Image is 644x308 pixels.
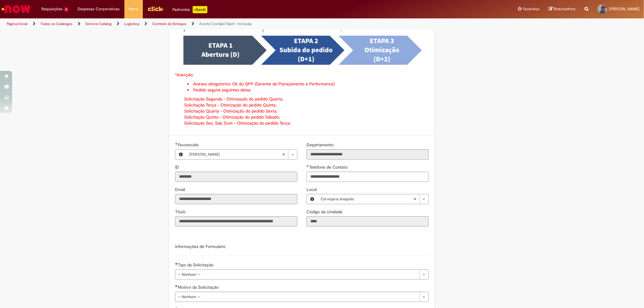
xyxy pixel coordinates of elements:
[175,209,187,215] label: Somente leitura - Título
[175,244,226,249] label: Informações de Formulário
[184,102,277,108] span: Solicitação Terça - Otimização do pedido Quinta;
[306,149,429,160] input: Departamento
[184,96,283,102] span: Solicitação Segunda - Otimização do pedido Quarta;
[184,108,277,114] span: Solicitação Quarta - Otimização do pedido Sexta;
[306,165,309,167] span: Obrigatório Preenchido
[199,21,252,26] a: Acerto Contábil Fabril - Inclusão
[175,194,297,204] input: Email
[175,172,297,182] input: ID
[78,6,120,12] span: Despesas Corporativas
[175,216,297,227] input: Título
[279,150,288,159] abbr: Limpar campo Favorecido
[307,194,318,204] button: Local, Visualizar este registro Cervejaria Anápolis
[306,187,318,192] span: Local
[7,21,27,26] a: Página inicial
[175,164,180,170] span: Somente leitura - ID
[175,142,178,145] span: Obrigatório Preenchido
[306,209,344,215] label: Somente leitura - Código da Unidade
[178,142,200,148] span: Necessários - Favorecido
[187,81,429,87] li: Anexos obrigatórios: Ok do GPP (Gerente de Planejamento e Performance)
[189,150,282,159] span: [PERSON_NAME]
[175,187,186,192] span: Somente leitura - Email
[178,284,220,290] span: Motivo da Solicitação
[147,4,164,13] img: click_logo_yellow_360x200.png
[309,164,349,170] span: Telefone de Contato
[175,186,186,192] label: Somente leitura - Email
[186,150,297,159] a: [PERSON_NAME]Limpar campo Favorecido
[129,6,138,12] span: More
[609,6,639,11] span: [PERSON_NAME]
[187,87,429,93] li: Pedido seguirá seguintes datas:
[175,209,187,214] span: Somente leitura - Título
[554,6,575,12] span: Rascunhos
[306,172,429,182] input: Telefone de Contato
[306,216,429,227] input: Código da Unidade
[41,6,62,12] span: Requisições
[549,6,575,12] a: Rascunhos
[178,270,416,279] span: -- Nenhum --
[40,21,72,26] a: Todos os Catálogos
[152,21,186,26] a: Controle de Estoque
[523,6,540,12] span: Favoritos
[175,285,178,287] span: Necessários
[193,6,207,13] p: +GenAi
[178,262,215,268] span: Tipo da Solicitação
[410,194,419,204] abbr: Limpar campo Local
[124,21,139,26] a: Logistica
[318,194,428,204] a: Cervejaria AnápolisLimpar campo Local
[175,164,180,170] label: Somente leitura - ID
[173,6,207,13] div: Padroniza
[85,21,111,26] a: Service Catalog
[306,142,335,148] label: Somente leitura - Departamento
[64,7,69,12] span: 6
[184,120,291,126] span: Solicitação Sex, Sab, Dom - Otimização do pedido Terça.
[175,150,186,159] button: Favorecido, Visualizar este registro Lucas Matias De Carvalho
[1,3,32,15] img: ServiceNow
[306,209,344,214] span: Somente leitura - Código da Unidade
[5,18,425,30] ul: Trilhas de página
[178,292,416,302] span: -- Nenhum --
[175,72,194,78] span: *Atenção:
[184,114,280,120] span: Solicitação Quinta - Otimização do pedido Sábado;
[321,194,413,204] span: Cervejaria Anápolis
[175,262,178,265] span: Necessários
